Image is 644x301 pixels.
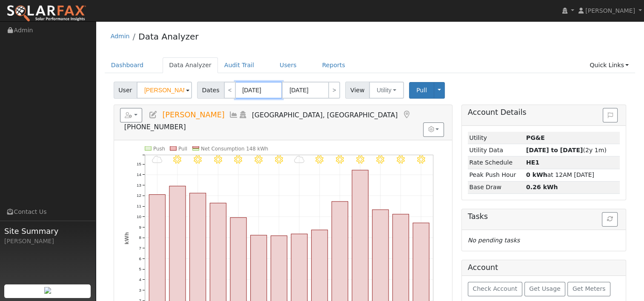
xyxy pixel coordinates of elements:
[468,156,524,169] td: Rate Schedule
[124,123,186,131] span: [PHONE_NUMBER]
[468,282,522,296] button: Check Account
[214,155,222,163] i: 9/21 - Clear
[524,282,566,296] button: Get Usage
[178,146,187,152] text: Pull
[603,108,618,122] button: Issue History
[526,184,558,190] strong: 0.26 kWh
[526,171,547,178] strong: 0 kWh
[173,155,181,163] i: 9/19 - Clear
[273,57,303,73] a: Users
[139,224,141,229] text: 9
[294,155,305,163] i: 9/25 - MostlyCloudy
[139,235,141,240] text: 8
[526,147,607,153] span: (2y 1m)
[572,285,606,292] span: Get Meters
[417,155,425,163] i: 10/01 - Clear
[409,82,434,99] button: Pull
[468,169,524,181] td: Peak Push Hour
[468,108,620,117] h5: Account Details
[602,212,618,227] button: Refresh
[201,146,268,152] text: Net Consumption 148 kWh
[526,147,583,153] strong: [DATE] to [DATE]
[139,246,141,250] text: 7
[345,82,369,99] span: View
[4,225,91,237] span: Site Summary
[137,214,141,219] text: 10
[139,256,141,261] text: 6
[139,288,141,292] text: 3
[149,111,158,119] a: Edit User (37208)
[137,82,192,99] input: Select a User
[162,111,224,119] span: [PERSON_NAME]
[105,57,150,73] a: Dashboard
[336,155,344,163] i: 9/27 - Clear
[524,169,620,181] td: at 12AM [DATE]
[238,111,248,119] a: Login As (last Never)
[114,82,137,99] span: User
[468,212,620,221] h5: Tasks
[139,277,141,282] text: 4
[252,111,398,119] span: [GEOGRAPHIC_DATA], [GEOGRAPHIC_DATA]
[583,57,635,73] a: Quick Links
[567,282,610,296] button: Get Meters
[316,57,352,73] a: Reports
[468,237,520,244] i: No pending tasks
[356,155,364,163] i: 9/28 - Clear
[472,285,517,292] span: Check Account
[229,111,238,119] a: Multi-Series Graph
[315,155,323,163] i: 9/26 - Clear
[224,82,236,99] a: <
[468,144,524,156] td: Utility Data
[153,146,165,152] text: Push
[6,5,86,23] img: SolarFax
[468,263,498,272] h5: Account
[197,82,224,99] span: Dates
[377,155,385,163] i: 9/29 - Clear
[123,232,129,244] text: kWh
[137,172,141,177] text: 14
[585,7,635,14] span: [PERSON_NAME]
[234,155,242,163] i: 9/22 - Clear
[137,204,141,208] text: 11
[416,87,427,94] span: Pull
[526,134,545,141] strong: ID: 17279785, authorized: 09/12/25
[111,33,130,40] a: Admin
[218,57,260,73] a: Audit Trail
[468,181,524,193] td: Base Draw
[138,31,198,42] a: Data Analyzer
[255,155,263,163] i: 9/23 - Clear
[139,267,141,271] text: 5
[402,111,411,119] a: Map
[529,285,560,292] span: Get Usage
[152,155,163,163] i: 9/18 - Cloudy
[369,82,404,99] button: Utility
[328,82,340,99] a: >
[163,57,218,73] a: Data Analyzer
[137,162,141,166] text: 15
[4,237,91,246] div: [PERSON_NAME]
[397,155,405,163] i: 9/30 - Clear
[275,155,283,163] i: 9/24 - Clear
[194,155,202,163] i: 9/20 - Clear
[468,132,524,144] td: Utility
[44,287,51,294] img: retrieve
[137,193,141,198] text: 12
[137,183,141,187] text: 13
[526,159,539,166] strong: L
